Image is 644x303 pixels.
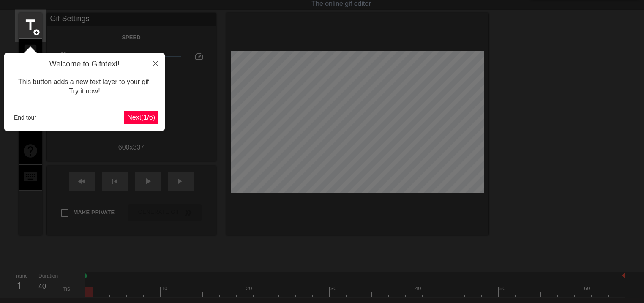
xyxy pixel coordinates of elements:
button: End tour [11,111,40,124]
button: Close [146,53,165,73]
h4: Welcome to Gifntext! [11,60,158,69]
span: Next ( 1 / 6 ) [127,114,155,121]
button: Next [124,111,158,124]
div: This button adds a new text layer to your gif. Try it now! [11,69,158,105]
